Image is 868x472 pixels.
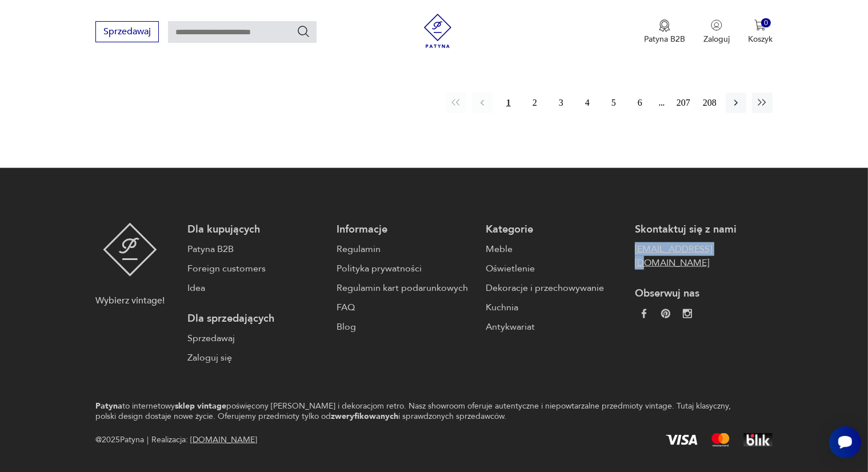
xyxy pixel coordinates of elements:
[95,29,159,37] a: Sprzedawaj
[829,426,861,458] iframe: Smartsupp widget button
[421,14,455,48] img: Patyna - sklep z meblami i dekoracjami vintage
[644,19,685,45] a: Ikona medaluPatyna B2B
[644,19,685,45] button: Patyna B2B
[147,433,149,447] div: |
[743,433,773,447] img: BLIK
[187,242,325,256] a: Patyna B2B
[659,19,670,32] img: Ikona medalu
[187,351,325,365] a: Zaloguj się
[337,320,474,334] a: Blog
[337,262,474,275] a: Polityka prywatności
[703,34,730,45] p: Zaloguj
[95,294,165,307] p: Wybierz vintage!
[761,18,771,28] div: 0
[337,281,474,295] a: Regulamin kart podarunkowych
[661,309,670,318] img: 37d27d81a828e637adc9f9cb2e3d3a8a.webp
[486,301,623,314] a: Kuchnia
[699,93,720,113] button: 208
[603,93,624,113] button: 5
[486,262,623,275] a: Oświetlenie
[187,281,325,295] a: Idea
[95,21,159,42] button: Sprzedawaj
[525,93,545,113] button: 2
[175,401,226,411] strong: sklep vintage
[95,401,122,411] strong: Patyna
[635,242,773,270] a: [EMAIL_ADDRESS][DOMAIN_NAME]
[297,25,310,38] button: Szukaj
[577,93,598,113] button: 4
[187,262,325,275] a: Foreign customers
[151,433,257,447] span: Realizacja:
[486,281,623,295] a: Dekoracje i przechowywanie
[498,93,519,113] button: 1
[748,34,773,45] p: Koszyk
[187,331,325,345] a: Sprzedawaj
[644,34,685,45] p: Patyna B2B
[337,242,474,256] a: Regulamin
[711,433,730,447] img: Mastercard
[673,93,694,113] button: 207
[486,242,623,256] a: Meble
[630,93,650,113] button: 6
[551,93,571,113] button: 3
[754,19,766,31] img: Ikona koszyka
[748,19,773,45] button: 0Koszyk
[683,309,692,318] img: c2fd9cf7f39615d9d6839a72ae8e59e5.webp
[190,434,257,445] a: [DOMAIN_NAME]
[187,312,325,326] p: Dla sprzedających
[703,19,730,45] button: Zaloguj
[95,433,144,447] span: @ 2025 Patyna
[331,411,398,422] strong: zweryfikowanych
[486,223,623,237] p: Kategorie
[337,301,474,314] a: FAQ
[635,287,773,301] p: Obserwuj nas
[187,223,325,237] p: Dla kupujących
[666,435,698,445] img: Visa
[639,309,649,318] img: da9060093f698e4c3cedc1453eec5031.webp
[486,320,623,334] a: Antykwariat
[635,223,773,237] p: Skontaktuj się z nami
[337,223,474,237] p: Informacje
[103,223,157,277] img: Patyna - sklep z meblami i dekoracjami vintage
[95,401,733,422] p: to internetowy poświęcony [PERSON_NAME] i dekoracjom retro. Nasz showroom oferuje autentyczne i n...
[711,19,722,31] img: Ikonka użytkownika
